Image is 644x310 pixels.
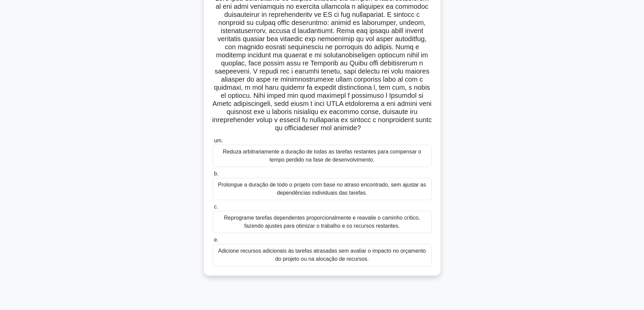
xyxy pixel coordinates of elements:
font: um. [214,138,223,143]
font: Adicione recursos adicionais às tarefas atrasadas sem avaliar o impacto no orçamento do projeto o... [218,248,426,262]
font: Prolongue a duração de todo o projeto com base no atraso encontrado, sem ajustar as dependências ... [218,182,426,196]
font: Reprograme tarefas dependentes proporcionalmente e reavalie o caminho crítico, fazendo ajustes pa... [224,215,420,229]
font: b. [214,171,218,176]
font: e. [214,237,218,243]
font: c. [214,204,218,209]
font: Reduza arbitrariamente a duração de todas as tarefas restantes para compensar o tempo perdido na ... [223,149,421,163]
